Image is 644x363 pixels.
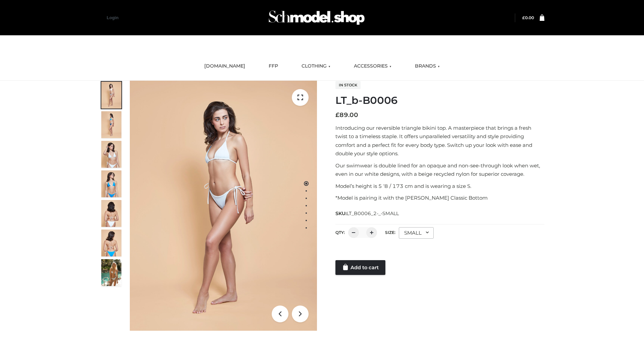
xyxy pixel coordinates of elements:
[349,59,396,74] a: ACCESSORIES
[335,182,544,191] p: Model’s height is 5 ‘8 / 173 cm and is wearing a size S.
[522,15,534,20] bdi: 0.00
[101,230,121,256] img: ArielClassicBikiniTop_CloudNine_AzureSky_OW114ECO_8-scaled.jpg
[410,59,445,74] a: BRANDS
[101,82,121,109] img: ArielClassicBikiniTop_CloudNine_AzureSky_OW114ECO_1-scaled.jpg
[335,260,385,275] a: Add to cart
[335,111,339,119] span: £
[522,15,525,20] span: £
[335,209,399,217] span: SKU:
[399,227,434,239] div: SMALL
[101,111,121,138] img: ArielClassicBikiniTop_CloudNine_AzureSky_OW114ECO_2-scaled.jpg
[101,259,121,286] img: Arieltop_CloudNine_AzureSky2.jpg
[297,59,335,74] a: CLOTHING
[101,170,121,197] img: ArielClassicBikiniTop_CloudNine_AzureSky_OW114ECO_4-scaled.jpg
[264,59,283,74] a: FFP
[335,161,544,178] p: Our swimwear is double lined for an opaque and non-see-through look when wet, even in our white d...
[101,141,121,168] img: ArielClassicBikiniTop_CloudNine_AzureSky_OW114ECO_3-scaled.jpg
[335,230,345,235] label: QTY:
[130,81,317,331] img: ArielClassicBikiniTop_CloudNine_AzureSky_OW114ECO_1
[199,59,250,74] a: [DOMAIN_NAME]
[335,124,544,158] p: Introducing our reversible triangle bikini top. A masterpiece that brings a fresh twist to a time...
[335,81,361,89] span: In stock
[346,210,399,216] span: LT_B0006_2-_-SMALL
[522,15,534,20] a: £0.00
[335,94,544,107] h1: LT_b-B0006
[385,230,395,235] label: Size:
[266,4,367,31] img: Schmodel Admin 964
[335,111,358,119] bdi: 89.00
[335,194,544,202] p: *Model is pairing it with the [PERSON_NAME] Classic Bottom
[107,15,118,20] a: Login
[101,200,121,227] img: ArielClassicBikiniTop_CloudNine_AzureSky_OW114ECO_7-scaled.jpg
